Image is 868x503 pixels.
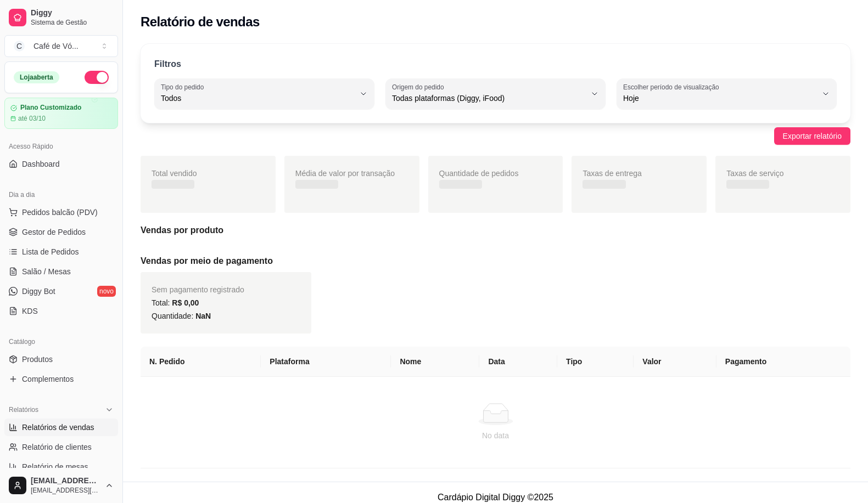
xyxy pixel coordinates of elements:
[85,71,109,84] button: Alterar Status
[31,486,100,495] span: [EMAIL_ADDRESS][DOMAIN_NAME]
[152,169,197,178] span: Total vendido
[391,347,479,377] th: Nome
[22,266,71,277] span: Salão / Mesas
[22,354,53,365] span: Produtos
[479,347,557,377] th: Data
[22,374,74,385] span: Complementos
[22,306,38,317] span: KDS
[154,429,837,442] div: No data
[4,333,118,351] div: Catálogo
[195,312,211,320] span: NaN
[14,41,25,52] span: C
[22,246,79,257] span: Lista de Pedidos
[141,224,850,237] h5: Vendas por produto
[9,405,38,414] span: Relatórios
[4,98,118,129] a: Plano Customizadoaté 03/10
[4,4,118,31] a: DiggySistema de Gestão
[583,169,641,178] span: Taxas de entrega
[22,286,55,297] span: Diggy Bot
[4,263,118,280] a: Salão / Mesas
[22,227,86,238] span: Gestor de Pedidos
[4,282,118,300] a: Diggy Botnovo
[22,442,92,453] span: Relatório de clientes
[161,82,208,92] label: Tipo do pedido
[774,127,850,145] button: Exportar relatório
[4,472,118,499] button: [EMAIL_ADDRESS][DOMAIN_NAME][EMAIL_ADDRESS][DOMAIN_NAME]
[261,347,391,377] th: Plataforma
[22,461,88,472] span: Relatório de mesas
[31,476,100,486] span: [EMAIL_ADDRESS][DOMAIN_NAME]
[4,204,118,221] button: Pedidos balcão (PDV)
[4,370,118,388] a: Complementos
[392,82,447,92] label: Origem do pedido
[141,347,261,377] th: N. Pedido
[617,78,837,109] button: Escolher período de visualizaçãoHoje
[33,41,79,52] div: Café de Vó ...
[4,223,118,241] a: Gestor de Pedidos
[4,438,118,456] a: Relatório de clientes
[18,114,46,123] article: até 03/10
[152,285,244,294] span: Sem pagamento registrado
[14,71,59,83] div: Loja aberta
[726,169,783,178] span: Taxas de serviço
[172,298,199,307] span: R$ 0,00
[385,78,606,109] button: Origem do pedidoTodas plataformas (Diggy, iFood)
[4,419,118,436] a: Relatórios de vendas
[634,347,716,377] th: Valor
[20,104,81,112] article: Plano Customizado
[154,58,181,71] p: Filtros
[31,8,114,18] span: Diggy
[4,155,118,173] a: Dashboard
[4,458,118,476] a: Relatório de mesas
[152,312,211,320] span: Quantidade:
[557,347,634,377] th: Tipo
[31,18,114,27] span: Sistema de Gestão
[4,351,118,368] a: Produtos
[22,159,60,169] span: Dashboard
[783,130,842,142] span: Exportar relatório
[623,82,723,92] label: Escolher período de visualização
[141,13,260,31] h2: Relatório de vendas
[152,298,199,307] span: Total:
[161,93,355,104] span: Todos
[4,302,118,320] a: KDS
[154,78,374,109] button: Tipo do pedidoTodos
[4,35,118,57] button: Select a team
[623,93,817,104] span: Hoje
[4,186,118,204] div: Dia a dia
[22,207,98,218] span: Pedidos balcão (PDV)
[295,169,395,178] span: Média de valor por transação
[439,169,519,178] span: Quantidade de pedidos
[716,347,850,377] th: Pagamento
[4,243,118,261] a: Lista de Pedidos
[22,422,94,433] span: Relatórios de vendas
[141,255,850,268] h5: Vendas por meio de pagamento
[4,138,118,155] div: Acesso Rápido
[392,93,586,104] span: Todas plataformas (Diggy, iFood)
